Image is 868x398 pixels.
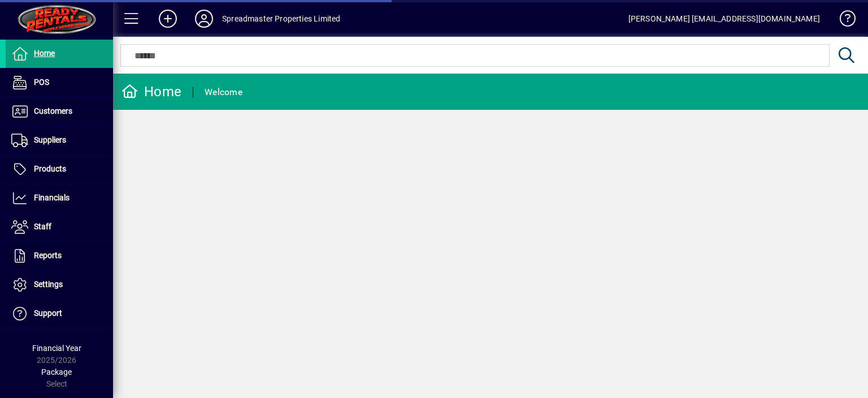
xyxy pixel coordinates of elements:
[6,155,113,183] a: Products
[34,222,51,231] span: Staff
[121,83,181,101] div: Home
[34,135,66,144] span: Suppliers
[205,83,242,101] div: Welcome
[6,299,113,328] a: Support
[6,69,113,97] a: POS
[34,309,62,318] span: Support
[6,271,113,299] a: Settings
[6,242,113,270] a: Reports
[34,280,63,289] span: Settings
[6,213,113,241] a: Staff
[34,106,72,115] span: Customers
[6,97,113,126] a: Customers
[34,49,55,58] span: Home
[34,251,62,260] span: Reports
[628,10,820,28] div: [PERSON_NAME] [EMAIL_ADDRESS][DOMAIN_NAME]
[222,10,340,28] div: Spreadmaster Properties Limited
[831,2,854,39] a: Knowledge Base
[34,193,70,202] span: Financials
[34,78,49,87] span: POS
[6,126,113,155] a: Suppliers
[41,367,72,376] span: Package
[186,8,222,29] button: Profile
[34,164,66,173] span: Products
[150,8,186,29] button: Add
[6,184,113,212] a: Financials
[32,344,81,353] span: Financial Year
